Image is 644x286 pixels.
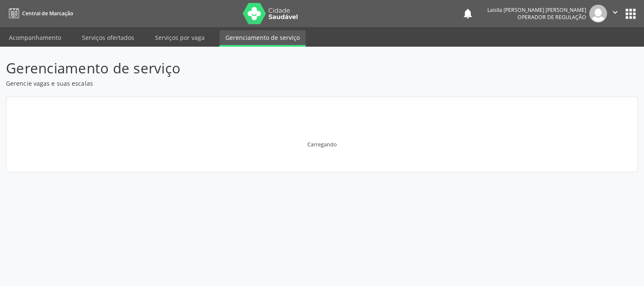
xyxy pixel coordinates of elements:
[487,6,586,14] div: Laislla [PERSON_NAME] [PERSON_NAME]
[6,58,448,79] p: Gerenciamento de serviço
[6,79,448,88] p: Gerencie vagas e suas escalas
[3,30,67,45] a: Acompanhamento
[6,6,73,20] a: Central de Marcação
[610,8,620,17] i: 
[76,30,140,45] a: Serviços ofertados
[149,30,211,45] a: Serviços por vaga
[623,6,638,21] button: apps
[589,5,607,22] img: img
[462,8,474,20] button: notifications
[307,141,337,148] div: Carregando
[607,5,623,22] button: 
[517,14,586,21] span: Operador de regulação
[219,30,306,47] a: Gerenciamento de serviço
[22,10,73,17] span: Central de Marcação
